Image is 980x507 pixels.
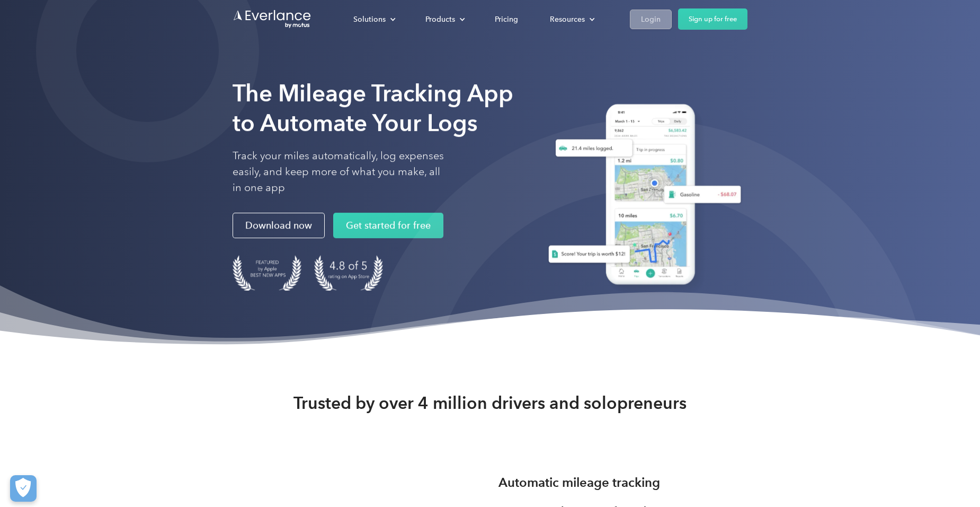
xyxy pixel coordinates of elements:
div: Products [425,12,455,25]
img: Badge for Featured by Apple Best New Apps [233,255,301,291]
a: Login [630,9,672,29]
div: Resources [550,12,585,25]
div: Solutions [343,10,404,28]
a: Download now [233,213,325,238]
button: Cookies Settings [10,475,37,502]
a: Pricing [484,10,529,28]
img: 4.9 out of 5 stars on the app store [314,255,383,291]
strong: Trusted by over 4 million drivers and solopreneurs [293,392,687,414]
div: Solutions [353,12,386,25]
a: Go to homepage [233,9,312,29]
strong: The Mileage Tracking App to Automate Your Logs [233,79,513,137]
div: Login [641,12,661,25]
div: Resources [539,10,603,28]
div: Pricing [495,12,518,25]
a: Sign up for free [678,8,747,30]
h3: Automatic mileage tracking [498,473,660,492]
div: Products [415,10,474,28]
a: Get started for free [333,213,443,238]
img: Everlance, mileage tracker app, expense tracking app [536,96,747,297]
p: Track your miles automatically, log expenses easily, and keep more of what you make, all in one app [233,148,444,196]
